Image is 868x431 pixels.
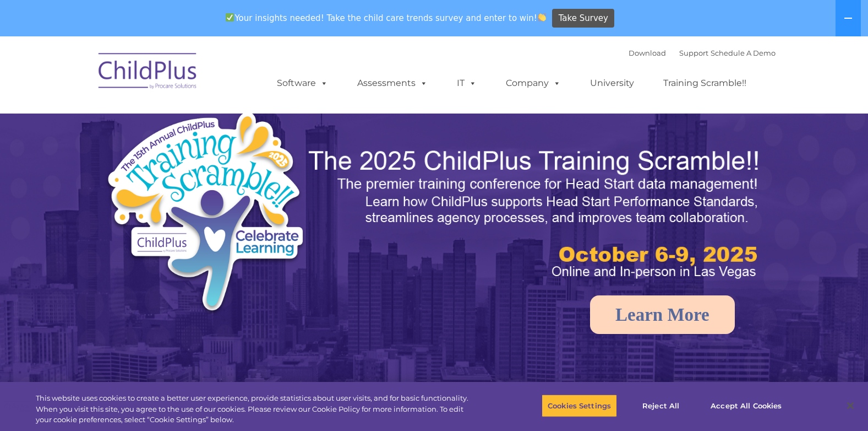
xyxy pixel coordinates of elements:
a: IT [446,72,488,94]
a: Support [679,49,708,57]
a: Learn More [590,295,735,334]
button: Cookies Settings [542,394,617,417]
img: 👏 [538,13,546,21]
button: Close [838,394,862,418]
a: University [579,72,645,94]
span: Your insights needed! Take the child care trends survey and enter to win! [221,7,551,29]
a: Assessments [346,72,439,94]
span: Phone number [153,118,200,126]
span: Take Survey [559,9,608,28]
a: Training Scramble!! [652,72,757,94]
button: Reject All [626,394,695,417]
a: Company [495,72,572,94]
span: Last name [153,73,187,81]
a: Take Survey [552,9,614,28]
img: ✅ [226,13,234,21]
div: This website uses cookies to create a better user experience, provide statistics about user visit... [36,393,477,425]
a: Software [266,72,339,94]
button: Accept All Cookies [705,394,788,417]
font: | [629,49,776,57]
img: ChildPlus by Procare Solutions [93,45,203,100]
a: Download [629,49,666,57]
a: Schedule A Demo [711,49,776,57]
